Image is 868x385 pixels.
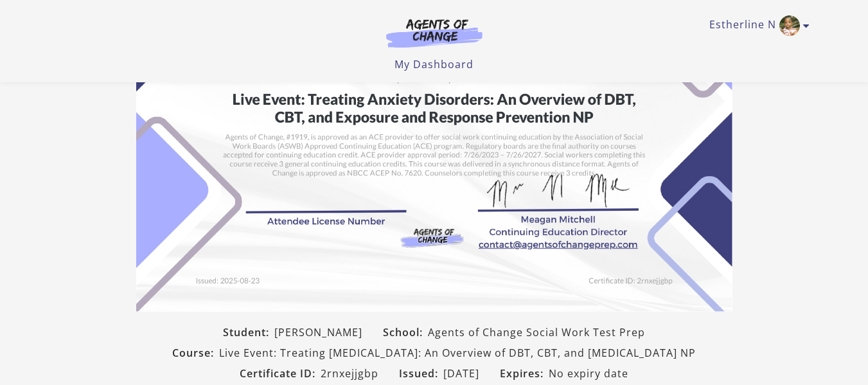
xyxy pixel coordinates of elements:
span: Student: [223,325,274,340]
span: [PERSON_NAME] [274,325,362,340]
span: Certificate ID: [240,366,321,381]
span: Course: [172,345,219,361]
a: My Dashboard [394,57,474,71]
span: Agents of Change Social Work Test Prep [428,325,645,340]
span: School: [383,325,428,340]
span: 2rnxejjgbp [321,366,378,381]
span: Expires: [500,366,549,381]
img: Agents of Change Logo [373,18,496,48]
span: [DATE] [443,366,479,381]
span: Issued: [399,366,443,381]
a: Toggle menu [709,15,803,36]
span: No expiry date [549,366,628,381]
span: Live Event: Treating [MEDICAL_DATA]: An Overview of DBT, CBT, and [MEDICAL_DATA] NP [219,345,696,361]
